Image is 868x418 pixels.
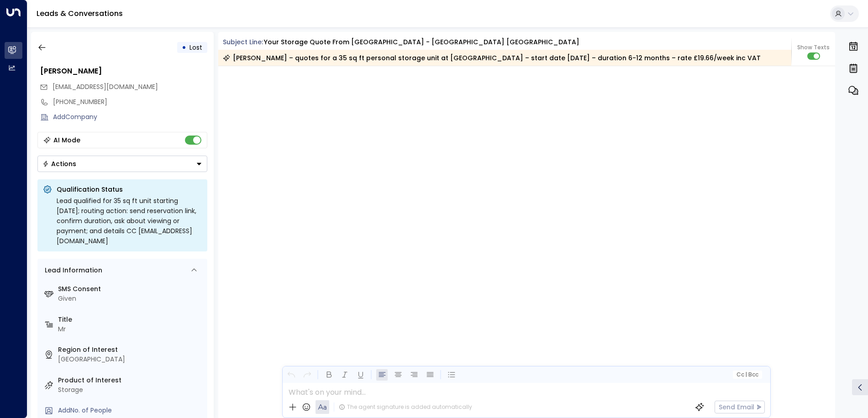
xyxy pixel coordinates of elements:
label: Title [58,315,204,324]
div: AddNo. of People [58,406,204,415]
span: Show Texts [797,43,830,52]
div: Your storage quote from [GEOGRAPHIC_DATA] - [GEOGRAPHIC_DATA] [GEOGRAPHIC_DATA] [264,37,579,47]
button: Undo [285,369,297,381]
div: Lead Information [42,266,102,275]
button: Cc|Bcc [733,371,762,379]
span: Subject Line: [223,37,263,47]
div: [PHONE_NUMBER] [53,97,207,107]
div: AI Mode [53,136,80,145]
div: [PERSON_NAME] – quotes for a 35 sq ft personal storage unit at [GEOGRAPHIC_DATA] – start date [DA... [223,53,761,63]
div: [GEOGRAPHIC_DATA] [58,355,204,364]
div: • [182,39,186,56]
div: Actions [42,160,76,168]
div: Button group with a nested menu [37,156,207,172]
span: [EMAIL_ADDRESS][DOMAIN_NAME] [53,82,158,91]
a: Leads & Conversations [37,8,123,19]
button: Actions [37,156,207,172]
button: Redo [301,369,313,381]
span: Lost [189,43,202,52]
div: Lead qualified for 35 sq ft unit starting [DATE]; routing action: send reservation link, confirm ... [57,196,202,246]
label: Product of Interest [58,376,204,385]
span: shaun239@gmail.com [53,82,158,92]
p: Qualification Status [57,185,202,194]
div: The agent signature is added automatically [339,403,472,411]
div: AddCompany [53,112,207,122]
div: Mr [58,324,204,334]
span: Cc Bcc [736,371,758,378]
div: [PERSON_NAME] [40,66,207,77]
label: Region of Interest [58,345,204,355]
div: Given [58,294,204,303]
div: Storage [58,385,204,395]
label: SMS Consent [58,284,204,294]
span: | [745,371,747,378]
